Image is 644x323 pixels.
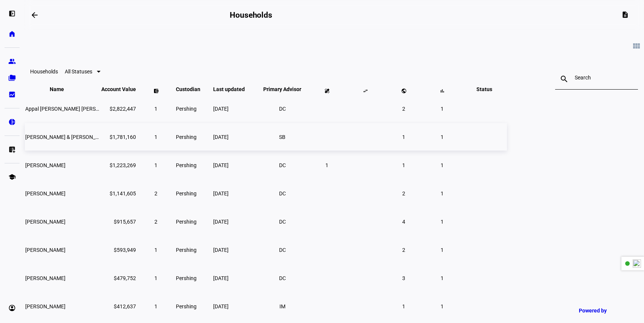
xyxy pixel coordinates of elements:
td: $1,223,269 [101,151,136,179]
span: Pershing [176,219,197,225]
span: 1 [154,275,157,281]
span: Appal Chintapalli Lalitha Oruganti [25,106,122,112]
eth-mat-symbol: account_circle [8,304,16,312]
td: $2,822,447 [101,95,136,122]
td: $1,141,605 [101,180,136,207]
span: 4 [402,219,405,225]
span: 2 [402,106,405,112]
span: 1 [441,219,444,225]
span: [DATE] [213,106,229,112]
span: [DATE] [213,190,229,197]
li: DC [276,215,289,229]
span: Pershing [176,190,197,197]
span: [DATE] [213,134,229,140]
eth-mat-symbol: pie_chart [8,118,16,126]
span: Status [471,86,498,92]
eth-mat-symbol: left_panel_open [8,10,16,17]
span: 3 [402,275,405,281]
span: Marion C Dunmore [25,247,66,253]
mat-icon: search [555,75,573,84]
eth-mat-symbol: folder_copy [8,74,16,82]
span: 1 [402,162,405,168]
span: 1 [441,134,444,140]
a: folder_copy [5,70,20,85]
a: Powered by [575,303,633,317]
span: 1 [441,106,444,112]
span: 1 [441,303,444,309]
span: 1 [441,190,444,197]
span: [DATE] [213,303,229,309]
h2: Households [230,11,272,20]
span: 1 [402,303,405,309]
span: Primary Advisor [258,86,307,92]
span: Pershing [176,247,197,253]
span: Pershing [176,106,197,112]
li: DC [276,102,289,116]
span: 1 [154,247,157,253]
span: Custodian [176,86,212,92]
mat-icon: arrow_backwards [30,11,39,20]
span: Pershing [176,275,197,281]
span: 2 [154,219,157,225]
td: $1,781,160 [101,123,136,151]
eth-mat-symbol: list_alt_add [8,146,16,153]
span: David J Ganly & Holly Clarke [25,134,111,140]
eth-data-table-title: Households [30,69,58,75]
span: 1 [154,106,157,112]
span: 1 [441,275,444,281]
span: 1 [154,134,157,140]
span: Last updated [213,86,256,92]
a: group [5,54,20,69]
span: 1 [154,303,157,309]
td: $412,637 [101,293,136,320]
td: $479,752 [101,264,136,292]
eth-mat-symbol: bid_landscape [8,91,16,98]
mat-icon: view_module [632,41,641,50]
span: 1 [402,134,405,140]
a: home [5,26,20,41]
span: Stephen Lee [25,190,66,197]
eth-mat-symbol: home [8,30,16,38]
span: 1 [325,162,328,168]
span: Andrea H Jarrett-johnson [25,162,66,168]
span: All Statuses [65,69,92,75]
span: Birgitta M Beuthe [25,219,66,225]
li: DC [276,158,289,172]
span: Pershing [176,162,197,168]
a: pie_chart [5,114,20,130]
span: Ruth Marie Ruggles [25,303,66,309]
span: Account Value [101,86,136,92]
span: 1 [441,247,444,253]
li: IM [276,300,289,313]
eth-mat-symbol: school [8,173,16,181]
span: 2 [154,190,157,197]
span: [DATE] [213,219,229,225]
span: [DATE] [213,247,229,253]
td: $593,949 [101,236,136,264]
span: Name [50,86,75,92]
a: bid_landscape [5,87,20,102]
td: $915,657 [101,208,136,235]
mat-icon: description [621,11,629,18]
li: DC [276,187,289,200]
li: DC [276,271,289,285]
span: [DATE] [213,275,229,281]
span: 2 [402,247,405,253]
li: DC [276,243,289,257]
input: Search [575,75,618,81]
span: 1 [441,162,444,168]
span: [DATE] [213,162,229,168]
span: Pershing [176,303,197,309]
li: SB [276,130,289,144]
span: Susan A Jolly [25,275,66,281]
span: 1 [154,162,157,168]
span: Pershing [176,134,197,140]
span: 2 [402,190,405,197]
eth-mat-symbol: group [8,58,16,65]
